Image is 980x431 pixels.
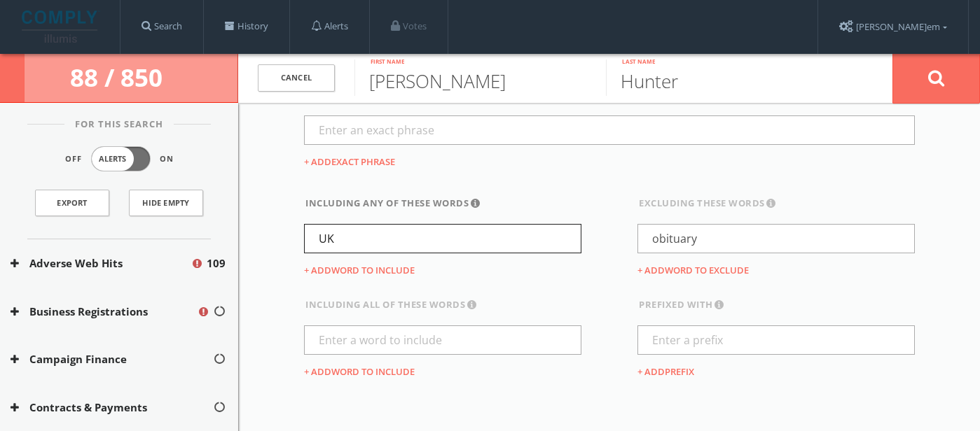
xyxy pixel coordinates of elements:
input: Enter a prefix [637,325,915,355]
button: Contracts & Payments [11,400,213,416]
button: Business Registrations [11,304,197,320]
button: Campaign Finance [11,351,213,367]
button: Adverse Web Hits [11,255,191,271]
span: On [160,153,174,165]
span: 88 / 850 [70,61,168,94]
a: Export [35,190,109,216]
div: excluding these words [639,197,915,211]
button: + Addprefix [637,365,694,380]
div: including any of these words [305,197,581,211]
button: + Addword to exclude [637,264,749,278]
div: prefixed with [639,298,915,312]
input: Enter a word to include [304,224,581,253]
div: including all of these words [305,298,581,312]
img: illumis [22,10,100,43]
button: + Addword to include [304,365,415,380]
input: Enter a word to exclude [637,224,915,253]
button: + Addexact phrase [304,155,395,170]
a: Cancel [258,64,335,92]
span: 109 [207,255,226,271]
span: For This Search [64,118,174,132]
span: Off [65,153,82,165]
button: Hide Empty [129,190,203,216]
input: Enter an exact phrase [304,115,915,145]
input: Enter a word to include [304,325,581,355]
button: + Addword to include [304,264,415,278]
